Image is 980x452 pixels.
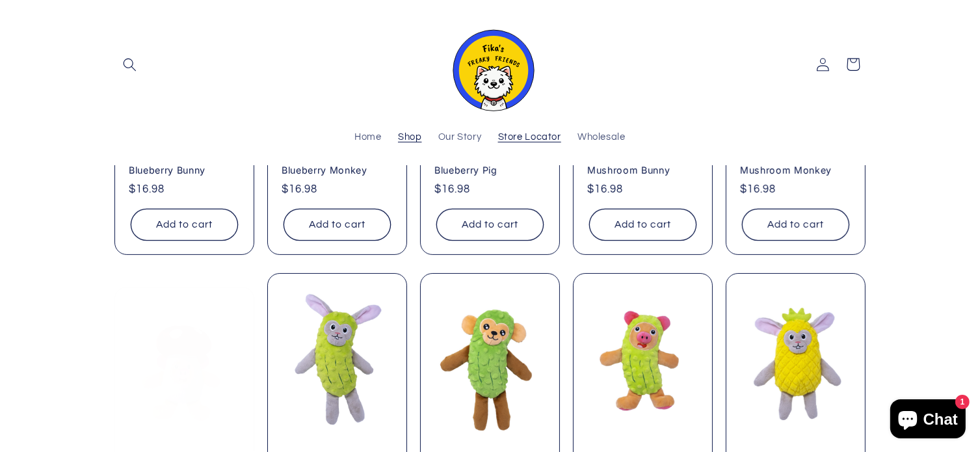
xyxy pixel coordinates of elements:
span: Our Story [438,131,482,144]
button: Add to cart [742,209,849,241]
span: Shop [398,131,422,144]
button: Add to cart [436,209,544,241]
a: Store Locator [490,124,569,152]
a: Wholesale [569,124,633,152]
a: Blueberry Pig [434,165,546,176]
a: Mushroom Bunny [587,165,698,176]
a: Blueberry Bunny [129,165,240,176]
a: Mushroom Monkey [740,165,851,176]
span: Store Locator [498,131,561,144]
a: Our Story [430,124,490,152]
a: Home [347,124,390,152]
a: Blueberry Monkey [282,165,393,176]
span: Wholesale [577,131,626,144]
button: Add to cart [284,209,391,241]
span: Home [354,131,382,144]
a: Fika's Freaky Friends [440,13,541,116]
img: Fika's Freaky Friends [445,18,536,111]
a: Shop [390,124,430,152]
summary: Search [114,49,144,79]
inbox-online-store-chat: Shopify online store chat [886,399,970,442]
button: Add to cart [131,209,238,241]
button: Add to cart [589,209,696,241]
